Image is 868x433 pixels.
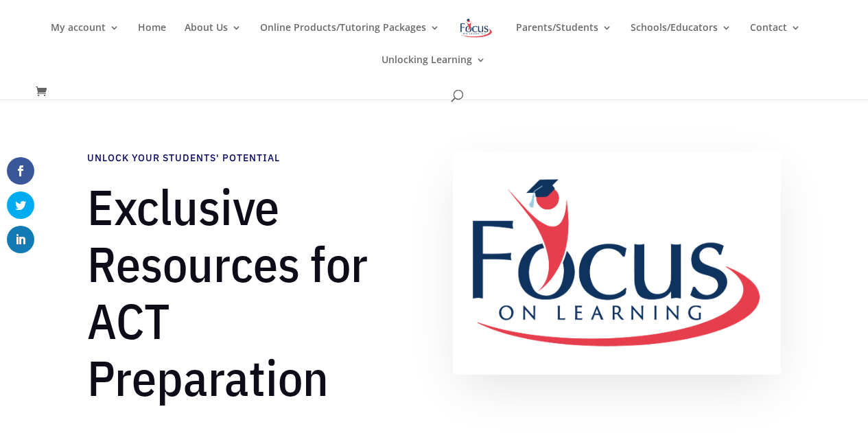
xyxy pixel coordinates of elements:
[87,152,415,172] h4: Unlock Your Students' Potential
[631,23,731,55] a: Schools/Educators
[87,178,415,412] h1: Exclusive Resources for ACT Preparation
[260,23,440,55] a: Online Products/Tutoring Packages
[138,23,166,55] a: Home
[750,23,801,55] a: Contact
[516,23,612,55] a: Parents/Students
[185,23,242,55] a: About Us
[458,16,494,40] img: Focus on Learning
[51,23,119,55] a: My account
[453,152,781,375] img: FullColor_FullLogo_Medium_TBG
[382,55,486,87] a: Unlocking Learning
